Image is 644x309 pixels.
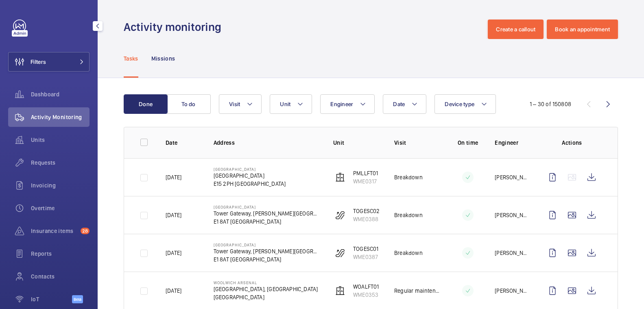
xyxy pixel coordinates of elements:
[81,228,90,234] span: 28
[214,205,320,209] p: [GEOGRAPHIC_DATA]
[166,211,181,219] p: [DATE]
[547,20,618,39] button: Book an appointment
[454,139,482,147] p: On time
[124,94,168,114] button: Done
[394,139,441,147] p: Visit
[166,173,181,181] p: [DATE]
[214,209,320,218] p: Tower Gateway, [PERSON_NAME][GEOGRAPHIC_DATA]
[31,58,46,66] span: Filters
[166,139,201,147] p: Date
[383,94,426,114] button: Date
[167,94,211,114] button: To do
[31,181,90,189] span: Invoicing
[124,20,226,35] h1: Activity monitoring
[280,101,290,107] span: Unit
[214,218,320,226] p: E1 8AT [GEOGRAPHIC_DATA]
[394,173,423,181] p: Breakdown
[353,207,380,215] p: TOGESC02
[394,249,423,257] p: Breakdown
[353,245,378,253] p: TOGESC01
[214,172,286,180] p: [GEOGRAPHIC_DATA]
[495,139,530,147] p: Engineer
[353,177,378,185] p: WME0317
[394,287,441,295] p: Regular maintenance
[495,287,530,295] p: [PERSON_NAME]
[219,94,262,114] button: Visit
[335,248,345,258] img: escalator.svg
[353,253,378,261] p: WME0387
[8,52,90,72] button: Filters
[229,101,240,107] span: Visit
[353,283,379,291] p: WOALFT01
[445,101,474,107] span: Device type
[495,249,530,257] p: [PERSON_NAME]
[495,173,530,181] p: [PERSON_NAME]
[320,94,375,114] button: Engineer
[530,100,571,108] div: 1 – 30 of 150808
[72,295,83,303] span: Beta
[31,90,90,98] span: Dashboard
[31,272,90,281] span: Contacts
[270,94,312,114] button: Unit
[434,94,496,114] button: Device type
[543,139,601,147] p: Actions
[214,139,320,147] p: Address
[353,291,379,299] p: WME0353
[214,247,320,255] p: Tower Gateway, [PERSON_NAME][GEOGRAPHIC_DATA]
[214,285,318,293] p: [GEOGRAPHIC_DATA], [GEOGRAPHIC_DATA]
[31,227,77,235] span: Insurance items
[495,211,530,219] p: [PERSON_NAME]
[488,20,544,39] button: Create a callout
[353,169,378,177] p: PMLLFT01
[124,54,138,63] p: Tasks
[214,280,318,285] p: Woolwich Arsenal
[333,139,381,147] p: Unit
[31,250,90,258] span: Reports
[166,249,181,257] p: [DATE]
[166,287,181,295] p: [DATE]
[31,136,90,144] span: Units
[353,215,380,223] p: WME0388
[31,295,72,303] span: IoT
[214,255,320,263] p: E1 8AT [GEOGRAPHIC_DATA]
[335,172,345,182] img: elevator.svg
[393,101,405,107] span: Date
[335,286,345,296] img: elevator.svg
[31,204,90,212] span: Overtime
[214,293,318,301] p: [GEOGRAPHIC_DATA]
[31,113,90,121] span: Activity Monitoring
[214,242,320,247] p: [GEOGRAPHIC_DATA]
[394,211,423,219] p: Breakdown
[151,54,175,63] p: Missions
[335,210,345,220] img: escalator.svg
[214,167,286,172] p: [GEOGRAPHIC_DATA]
[214,180,286,188] p: E15 2PH [GEOGRAPHIC_DATA]
[330,101,353,107] span: Engineer
[31,159,90,167] span: Requests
